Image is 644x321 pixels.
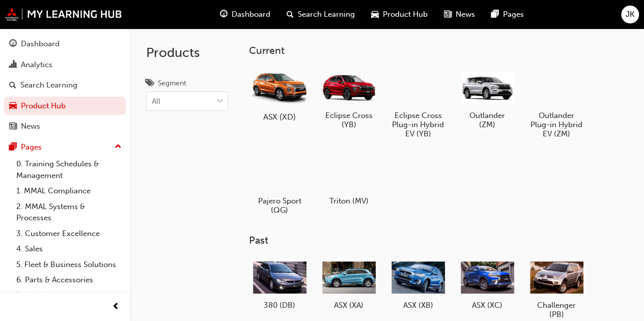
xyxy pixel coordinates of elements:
a: Outlander Plug-in Hybrid EV (ZM) [526,65,587,142]
a: 3. Customer Excellence [12,226,126,242]
span: tags-icon [146,79,154,89]
a: 1. MMAL Compliance [12,183,126,199]
span: chart-icon [9,61,17,70]
span: Search Learning [298,9,355,20]
h5: Challenger (PB) [530,301,583,319]
a: 4. Sales [12,241,126,257]
span: JK [626,9,634,20]
span: up-icon [115,140,122,154]
a: Search Learning [4,76,126,95]
h5: ASX (XD) [251,112,307,122]
a: 5. Fleet & Business Solutions [12,257,126,273]
div: All [152,96,160,107]
span: Product Hub [383,9,428,20]
a: Analytics [4,55,126,74]
button: Pages [4,138,126,157]
a: 0. Training Schedules & Management [12,156,126,183]
span: news-icon [9,122,17,131]
a: news-iconNews [436,4,483,25]
div: News [21,121,40,132]
span: Dashboard [232,9,270,20]
a: 7. Service [12,288,126,304]
a: pages-iconPages [483,4,532,25]
span: Pages [503,9,524,20]
div: Analytics [21,59,52,71]
h2: Products [146,45,228,61]
button: DashboardAnalyticsSearch LearningProduct HubNews [4,33,126,138]
span: guage-icon [220,8,228,21]
a: search-iconSearch Learning [278,4,363,25]
a: Eclipse Cross Plug-in Hybrid EV (YB) [387,65,449,142]
h5: ASX (XB) [391,301,445,310]
h3: Past [249,235,628,246]
div: Segment [158,78,186,89]
span: car-icon [9,102,17,111]
span: pages-icon [9,143,17,152]
div: Pages [21,141,42,153]
a: Triton (MV) [318,150,379,209]
a: ASX (XB) [387,255,449,314]
a: News [4,117,126,136]
h5: ASX (XC) [461,301,514,310]
a: 2. MMAL Systems & Processes [12,199,126,226]
div: Search Learning [20,79,77,91]
h5: Pajero Sport (QG) [253,196,306,215]
h5: Outlander Plug-in Hybrid EV (ZM) [530,111,583,138]
a: ASX (XC) [457,255,518,314]
a: ASX (XA) [318,255,379,314]
a: 6. Parts & Accessories [12,272,126,288]
a: 380 (DB) [249,255,310,314]
span: news-icon [444,8,452,21]
span: search-icon [9,81,16,90]
img: mmal [5,8,122,21]
a: Outlander (ZM) [457,65,518,133]
button: JK [621,6,639,23]
a: Pajero Sport (QG) [249,150,310,218]
h5: Triton (MV) [322,196,376,206]
h3: Current [249,45,628,56]
span: pages-icon [491,8,499,21]
a: Eclipse Cross (YB) [318,65,379,133]
h5: Outlander (ZM) [461,111,514,129]
h5: 380 (DB) [253,301,306,310]
span: down-icon [216,95,223,108]
span: search-icon [287,8,294,21]
h5: ASX (XA) [322,301,376,310]
h5: Eclipse Cross Plug-in Hybrid EV (YB) [391,111,445,138]
a: ASX (XD) [249,65,310,124]
a: guage-iconDashboard [212,4,278,25]
a: Product Hub [4,97,126,115]
span: guage-icon [9,40,17,49]
span: car-icon [371,8,379,21]
a: car-iconProduct Hub [363,4,436,25]
span: News [456,9,475,20]
div: Dashboard [21,38,60,50]
span: prev-icon [112,301,120,313]
h5: Eclipse Cross (YB) [322,111,376,129]
a: Dashboard [4,35,126,53]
